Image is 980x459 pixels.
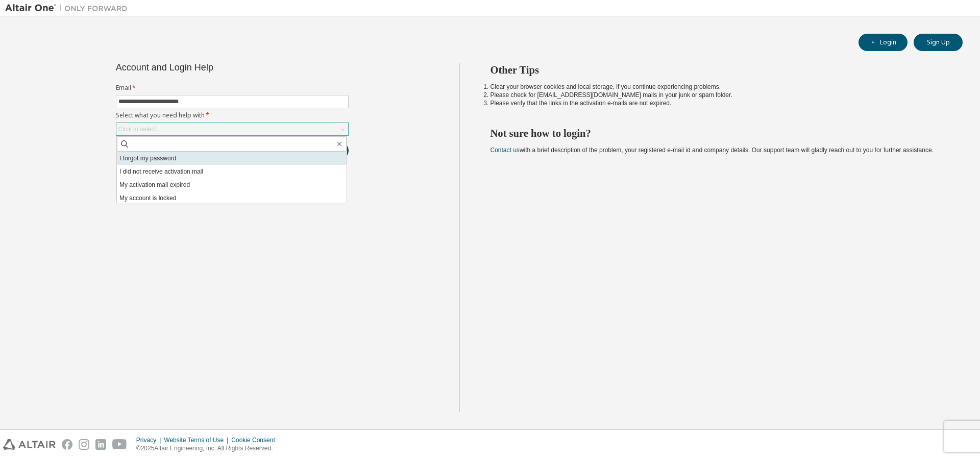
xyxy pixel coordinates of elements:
[118,125,156,133] div: Click to select
[112,439,127,450] img: youtube.svg
[62,439,72,450] img: facebook.svg
[231,436,281,444] div: Cookie Consent
[95,439,106,450] img: linkedin.svg
[491,127,945,140] h2: Not sure how to login?
[5,3,133,13] img: Altair One
[491,99,945,107] li: Please verify that the links in the activation e-mails are not expired.
[491,91,945,99] li: Please check for [EMAIL_ADDRESS][DOMAIN_NAME] mails in your junk or spam folder.
[136,436,164,444] div: Privacy
[79,439,89,450] img: instagram.svg
[491,63,945,77] h2: Other Tips
[116,63,302,71] div: Account and Login Help
[491,83,945,91] li: Clear your browser cookies and local storage, if you continue experiencing problems.
[136,444,281,453] p: © 2025 Altair Engineering, Inc. All Rights Reserved.
[116,111,349,119] label: Select what you need help with
[491,147,520,154] a: Contact us
[116,84,349,92] label: Email
[914,34,963,51] button: Sign Up
[491,147,934,154] span: with a brief description of the problem, your registered e-mail id and company details. Our suppo...
[859,34,908,51] button: Login
[117,152,347,165] li: I forgot my password
[116,123,348,135] div: Click to select
[3,439,56,450] img: altair_logo.svg
[164,436,231,444] div: Website Terms of Use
